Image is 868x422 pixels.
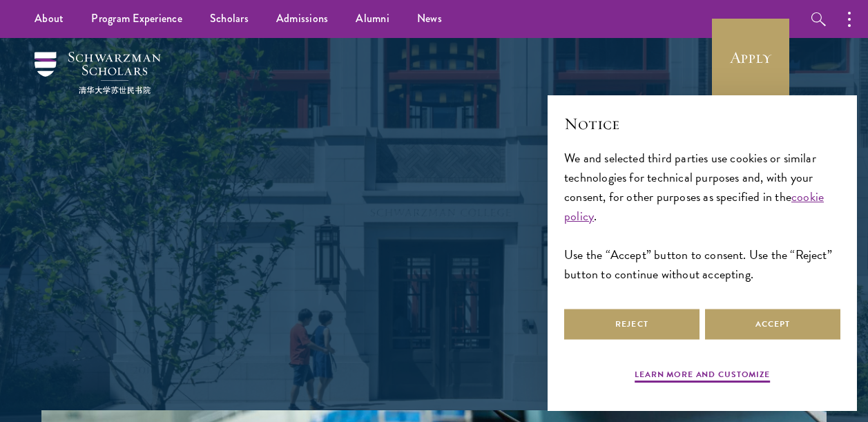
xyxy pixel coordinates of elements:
[564,148,840,285] div: We and selected third parties use cookies or similar technologies for technical purposes and, wit...
[705,309,840,340] button: Accept
[712,19,789,96] a: Apply
[35,52,161,94] img: Schwarzman Scholars
[564,187,824,225] a: cookie policy
[564,309,700,340] button: Reject
[564,112,840,135] h2: Notice
[635,368,770,385] button: Learn more and customize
